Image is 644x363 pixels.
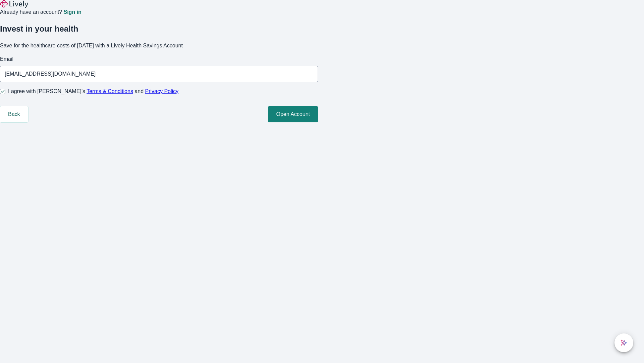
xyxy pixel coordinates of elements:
button: chat [614,333,633,352]
svg: Lively AI Assistant [621,339,627,346]
a: Terms & Conditions [87,88,133,94]
a: Sign in [63,9,81,15]
a: Privacy Policy [145,88,179,94]
button: Open Account [268,106,318,122]
span: I agree with [PERSON_NAME]’s and [8,87,178,95]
